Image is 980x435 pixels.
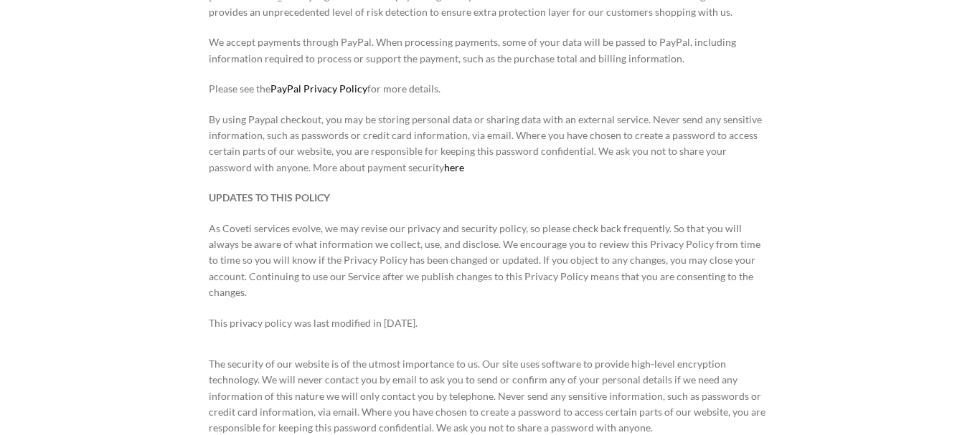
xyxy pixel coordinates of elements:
a: here [444,161,464,173]
p: We accept payments through PayPal. When processing payments, some of your data will be passed to ... [209,34,772,67]
p: By using Paypal checkout, you may be storing personal data or sharing data with an external servi... [209,112,772,176]
p: As Coveti services evolve, we may revise our privacy and security policy, so please check back fr... [209,221,772,301]
a: PayPal Privacy Policy [270,82,367,95]
p: Please see the for more details. [209,81,772,97]
strong: UPDATES TO THIS POLICY [209,191,330,204]
p: This privacy policy was last modified in [DATE]. [209,315,772,331]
